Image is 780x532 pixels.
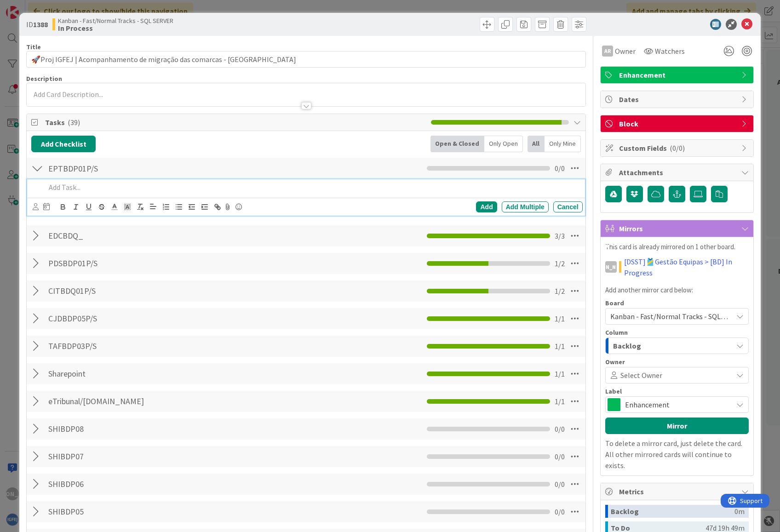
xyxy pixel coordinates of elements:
[26,51,585,68] input: type card name here...
[625,398,728,411] span: Enhancement
[605,338,749,354] button: Backlog
[619,486,737,497] span: Metrics
[45,448,252,465] input: Add Checklist...
[605,261,617,273] div: [PERSON_NAME]
[68,118,80,127] span: ( 39 )
[605,329,628,336] span: Column
[605,242,749,252] p: This card is already mirrored on 1 other board.
[555,230,565,241] span: 3 / 3
[45,393,252,410] input: Add Checklist...
[484,136,523,152] div: Only Open
[555,396,565,407] span: 1 / 1
[33,20,48,29] b: 1388
[613,340,641,352] span: Backlog
[555,286,565,297] span: 1 / 2
[605,300,624,306] span: Board
[45,160,252,177] input: Add Checklist...
[555,423,565,435] span: 0 / 0
[45,476,252,492] input: Add Checklist...
[26,43,41,51] label: Title
[605,438,749,471] p: To delete a mirror card, just delete the card. All other mirrored cards will continue to exists.
[545,136,581,152] div: Only Mine
[19,1,42,12] span: Support
[555,163,565,174] span: 0 / 0
[553,201,583,212] div: Cancel
[555,451,565,462] span: 0 / 0
[45,255,252,272] input: Add Checklist...
[605,359,625,365] span: Owner
[619,69,737,80] span: Enhancement
[45,366,252,382] input: Add Checklist...
[619,167,737,178] span: Attachments
[619,223,737,234] span: Mirrors
[555,341,565,352] span: 1 / 1
[620,370,662,381] span: Select Owner
[26,74,62,83] span: Description
[502,201,549,212] div: Add Multiple
[45,117,426,128] span: Tasks
[655,46,685,57] span: Watchers
[555,479,565,490] span: 0 / 0
[555,506,565,517] span: 0 / 0
[528,136,545,152] div: All
[45,338,252,355] input: Add Checklist...
[605,285,749,296] p: Add another mirror card below:
[45,228,252,244] input: Add Checklist...
[430,136,484,152] div: Open & Closed
[555,258,565,269] span: 1 / 2
[45,283,252,299] input: Add Checklist...
[734,505,745,518] div: 0m
[605,388,622,395] span: Label
[611,505,734,518] div: Backlog
[624,256,749,278] a: [DSST]🎽Gestão Equipas > [BD] In Progress
[58,24,173,32] b: In Process
[555,313,565,324] span: 1 / 1
[476,201,497,212] div: Add
[619,143,737,154] span: Custom Fields
[605,418,749,434] button: Mirror
[619,94,737,105] span: Dates
[610,312,747,321] span: Kanban - Fast/Normal Tracks - SQL SERVER
[45,421,252,437] input: Add Checklist...
[602,46,613,57] div: AR
[615,46,636,57] span: Owner
[26,19,48,30] span: ID
[45,310,252,327] input: Add Checklist...
[45,503,252,520] input: Add Checklist...
[555,368,565,379] span: 1 / 1
[58,17,173,24] span: Kanban - Fast/Normal Tracks - SQL SERVER
[670,143,685,153] span: ( 0/0 )
[619,118,737,129] span: Block
[31,136,96,152] button: Add Checklist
